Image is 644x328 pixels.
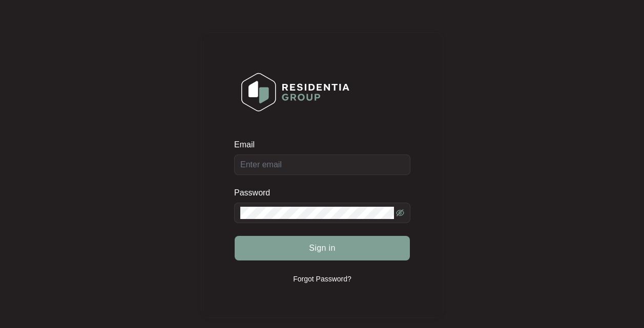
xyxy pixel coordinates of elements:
label: Email [234,140,262,150]
img: Login Logo [235,66,356,118]
label: Password [234,188,278,198]
span: eye-invisible [396,209,404,217]
span: Sign in [309,242,336,254]
input: Password [240,207,394,219]
p: Forgot Password? [293,274,351,284]
button: Sign in [235,236,410,260]
input: Email [234,155,410,175]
